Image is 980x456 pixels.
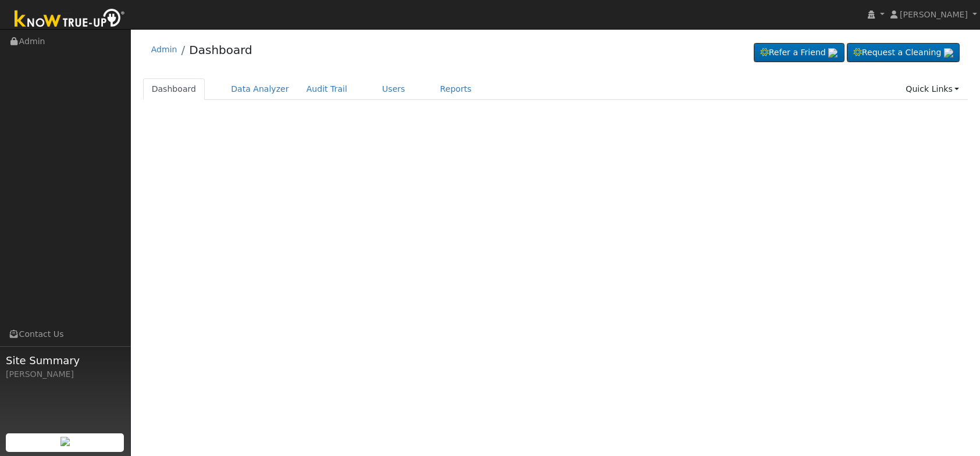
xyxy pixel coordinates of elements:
img: retrieve [828,48,838,58]
a: Reports [432,78,480,100]
img: retrieve [60,437,70,446]
span: Site Summary [6,353,124,368]
a: Quick Links [897,78,968,100]
a: Dashboard [143,78,205,100]
img: retrieve [944,48,953,58]
a: Refer a Friend [754,43,844,63]
span: [PERSON_NAME] [900,10,968,19]
a: Audit Trail [298,78,356,100]
img: Know True-Up [9,6,131,33]
a: Request a Cleaning [847,43,960,63]
a: Admin [151,45,177,54]
a: Dashboard [189,43,252,57]
a: Users [373,78,414,100]
a: Data Analyzer [222,78,298,100]
div: [PERSON_NAME] [6,368,124,380]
